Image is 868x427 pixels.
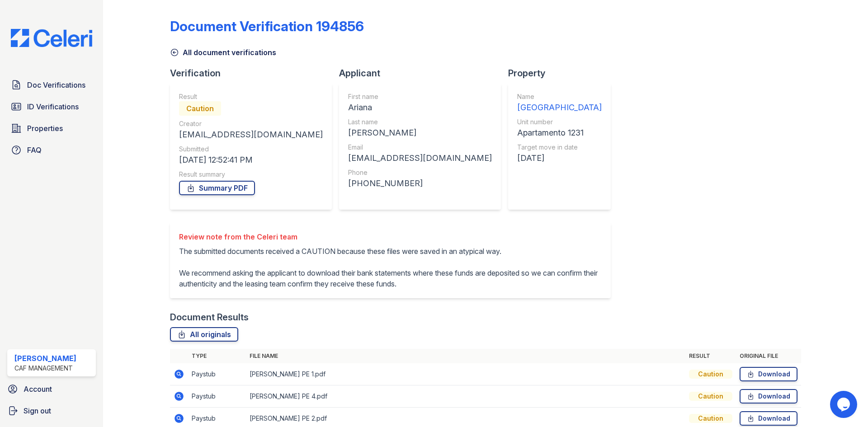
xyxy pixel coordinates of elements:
div: Result summary [179,170,323,179]
td: [PERSON_NAME] PE 4.pdf [246,385,685,408]
span: Doc Verifications [27,80,85,90]
div: Unit number [517,117,602,127]
div: [PERSON_NAME] [348,127,492,139]
div: Caution [689,370,732,379]
a: Account [4,380,99,398]
div: Caution [689,414,732,423]
div: [EMAIL_ADDRESS][DOMAIN_NAME] [179,128,323,141]
div: Creator [179,119,323,128]
a: Download [740,411,797,426]
a: Summary PDF [179,181,255,195]
td: Paystub [188,363,246,385]
th: Result [685,349,736,363]
div: Applicant [339,67,508,80]
th: File name [246,349,685,363]
div: Email [348,143,492,152]
span: Account [24,384,52,394]
div: Result [179,92,323,101]
span: Properties [27,123,63,134]
td: Paystub [188,385,246,408]
div: Property [508,67,618,80]
div: Name [517,92,602,101]
span: FAQ [27,145,42,155]
a: ID Verifications [7,98,96,116]
div: Document Verification 194856 [170,18,364,34]
div: Document Results [170,311,249,324]
div: Apartamento 1231 [517,127,602,139]
p: The submitted documents received a CAUTION because these files were saved in an atypical way. We ... [179,246,602,289]
a: Doc Verifications [7,76,96,94]
th: Original file [736,349,801,363]
div: Caution [179,101,221,116]
div: Ariana [348,101,492,114]
a: Properties [7,119,96,137]
a: Sign out [4,402,99,420]
iframe: chat widget [830,391,859,418]
div: [DATE] [517,152,602,164]
div: Review note from the Celeri team [179,231,602,242]
div: [PHONE_NUMBER] [348,177,492,190]
div: [DATE] 12:52:41 PM [179,154,323,166]
a: Name [GEOGRAPHIC_DATA] [517,92,602,114]
a: FAQ [7,141,96,159]
td: [PERSON_NAME] PE 1.pdf [246,363,685,385]
img: CE_Logo_Blue-a8612792a0a2168367f1c8372b55b34899dd931a85d93a1a3d3e32e68fde9ad4.png [4,29,99,47]
a: All document verifications [170,47,276,58]
div: [PERSON_NAME] [14,353,76,364]
div: Verification [170,67,339,80]
div: Phone [348,168,492,177]
div: [GEOGRAPHIC_DATA] [517,101,602,114]
div: [EMAIL_ADDRESS][DOMAIN_NAME] [348,152,492,164]
div: Submitted [179,145,323,154]
span: ID Verifications [27,101,79,112]
a: Download [740,367,797,381]
a: All originals [170,327,238,342]
div: Target move in date [517,143,602,152]
div: CAF Management [14,364,76,373]
div: Last name [348,117,492,127]
th: Type [188,349,246,363]
span: Sign out [24,405,51,416]
div: Caution [689,392,732,401]
div: First name [348,92,492,101]
a: Download [740,389,797,404]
